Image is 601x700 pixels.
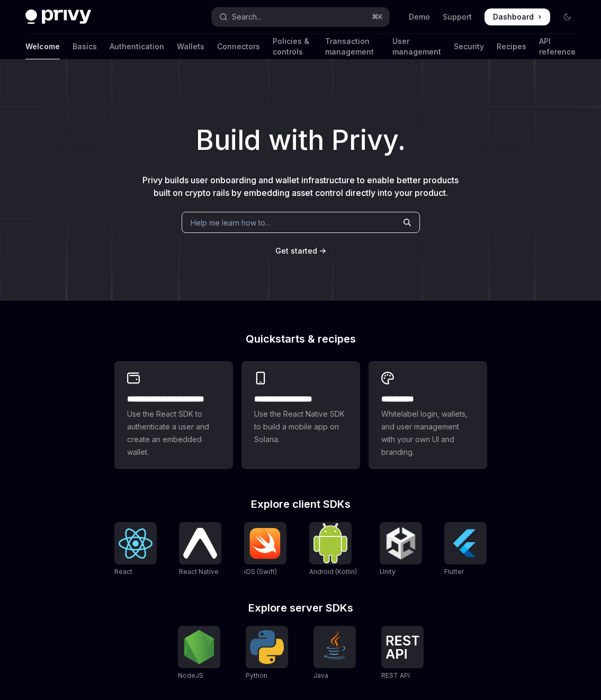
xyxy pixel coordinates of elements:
[246,671,267,679] span: Python
[178,626,220,681] a: NodeJSNodeJS
[244,568,277,576] span: iOS (Swift)
[178,671,203,679] span: NodeJS
[381,408,474,459] span: Whitelabel login, wallets, and user management with your own UI and branding.
[559,8,576,25] button: Toggle dark mode
[244,522,286,577] a: iOS (Swift)iOS (Swift)
[127,408,220,459] span: Use the React SDK to authenticate a user and create an embedded wallet.
[443,12,472,22] a: Support
[142,175,459,198] span: Privy builds user onboarding and wallet infrastructure to enable better products built on crypto ...
[179,568,219,576] span: React Native
[372,13,383,21] span: ⌘ K
[380,568,396,576] span: Unity
[275,246,317,255] span: Get started
[250,630,284,664] img: Python
[273,34,312,59] a: Policies & controls
[444,568,464,576] span: Flutter
[177,34,204,59] a: Wallets
[183,528,217,558] img: React Native
[246,626,288,681] a: PythonPython
[313,523,347,563] img: Android (Kotlin)
[114,603,487,613] h2: Explore server SDKs
[73,34,97,59] a: Basics
[114,568,132,576] span: React
[409,12,430,22] a: Demo
[179,522,221,577] a: React NativeReact Native
[392,34,441,59] a: User management
[254,408,347,446] span: Use the React Native SDK to build a mobile app on Solana.
[497,34,526,59] a: Recipes
[114,334,487,344] h2: Quickstarts & recipes
[493,12,534,22] span: Dashboard
[485,8,550,25] a: Dashboard
[248,527,282,559] img: iOS (Swift)
[17,120,584,161] h1: Build with Privy.
[25,10,91,24] img: dark logo
[191,217,271,228] span: Help me learn how to…
[381,626,424,681] a: REST APIREST API
[444,522,487,577] a: FlutterFlutter
[119,528,153,559] img: React
[114,522,157,577] a: ReactReact
[380,522,422,577] a: UnityUnity
[25,34,60,59] a: Welcome
[454,34,484,59] a: Security
[309,522,357,577] a: Android (Kotlin)Android (Kotlin)
[448,526,482,560] img: Flutter
[318,630,352,664] img: Java
[110,34,164,59] a: Authentication
[539,34,576,59] a: API reference
[114,499,487,509] h2: Explore client SDKs
[217,34,260,59] a: Connectors
[309,568,357,576] span: Android (Kotlin)
[241,361,360,469] a: **** **** **** ***Use the React Native SDK to build a mobile app on Solana.
[313,671,328,679] span: Java
[275,246,317,256] a: Get started
[212,7,390,26] button: Open search
[313,626,356,681] a: JavaJava
[384,526,418,560] img: Unity
[182,630,216,664] img: NodeJS
[232,11,262,23] div: Search...
[385,635,419,659] img: REST API
[325,34,380,59] a: Transaction management
[381,671,410,679] span: REST API
[369,361,487,469] a: **** *****Whitelabel login, wallets, and user management with your own UI and branding.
